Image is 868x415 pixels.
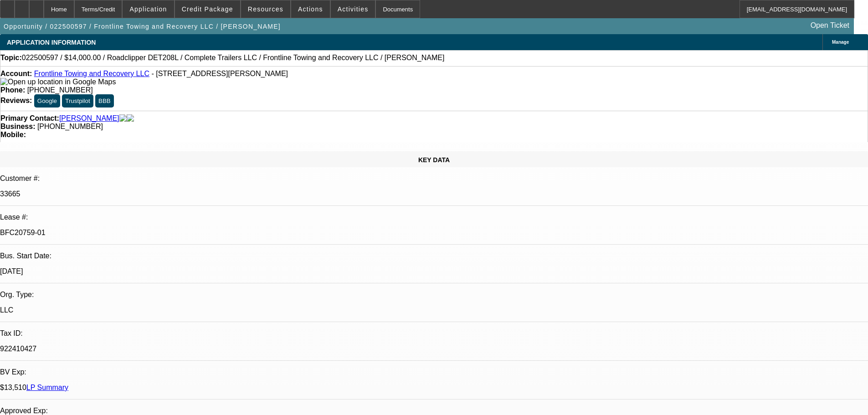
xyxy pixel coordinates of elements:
[4,23,281,30] span: Opportunity / 022500597 / Frontline Towing and Recovery LLC / [PERSON_NAME]
[119,114,127,123] img: facebook-icon.png
[123,0,174,18] button: Application
[248,5,283,13] span: Resources
[0,86,25,94] strong: Phone:
[129,5,167,13] span: Application
[151,70,288,77] span: - [STREET_ADDRESS][PERSON_NAME]
[807,18,853,33] a: Open Ticket
[331,0,375,18] button: Activities
[34,70,149,77] a: Frontline Towing and Recovery LLC
[418,156,450,164] span: KEY DATA
[0,114,59,123] strong: Primary Contact:
[241,0,290,18] button: Resources
[0,78,116,86] img: Open up location in Google Maps
[62,94,93,108] button: Trustpilot
[34,94,60,108] button: Google
[182,5,233,13] span: Credit Package
[0,123,35,130] strong: Business:
[7,39,96,46] span: APPLICATION INFORMATION
[0,97,32,104] strong: Reviews:
[27,86,93,94] span: [PHONE_NUMBER]
[832,40,849,45] span: Manage
[127,114,134,123] img: linkedin-icon.png
[59,114,119,123] a: [PERSON_NAME]
[291,0,330,18] button: Actions
[0,78,116,86] a: View Google Maps
[22,54,445,62] span: 022500597 / $14,000.00 / Roadclipper DET208L / Complete Trailers LLC / Frontline Towing and Recov...
[0,54,22,62] strong: Topic:
[0,131,26,138] strong: Mobile:
[37,123,103,130] span: [PHONE_NUMBER]
[26,384,68,391] a: LP Summary
[0,70,32,77] strong: Account:
[338,5,369,13] span: Activities
[95,94,114,108] button: BBB
[298,5,323,13] span: Actions
[175,0,240,18] button: Credit Package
